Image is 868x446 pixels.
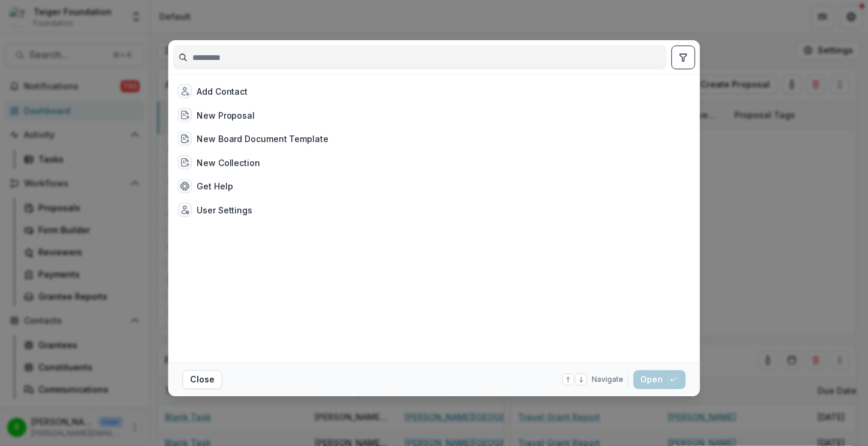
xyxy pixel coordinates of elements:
[197,85,248,98] div: Add Contact
[182,370,222,389] button: Close
[197,180,233,192] div: Get Help
[671,46,695,70] button: toggle filters
[197,204,252,216] div: User Settings
[634,370,686,389] button: Open
[592,374,623,385] span: Navigate
[197,109,255,121] div: New Proposal
[197,156,260,169] div: New Collection
[197,132,328,145] div: New Board Document Template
